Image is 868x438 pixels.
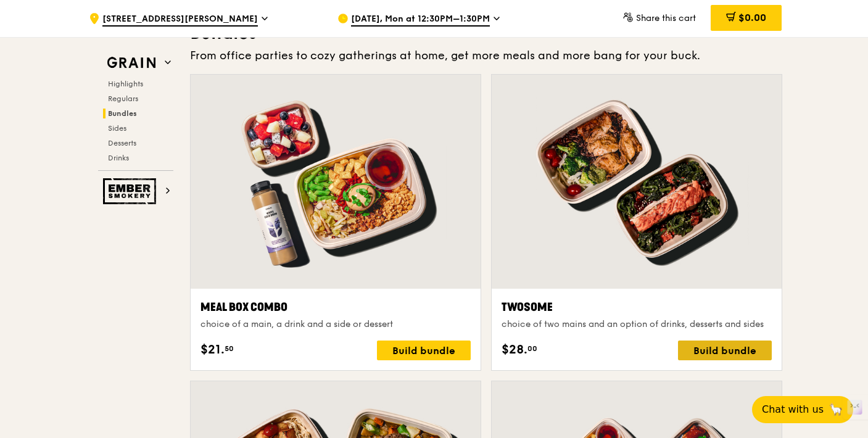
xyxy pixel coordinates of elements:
span: Regulars [108,94,138,103]
span: Desserts [108,139,136,147]
div: From office parties to cozy gatherings at home, get more meals and more bang for your buck. [190,47,782,64]
span: $0.00 [738,12,766,23]
span: Highlights [108,80,143,88]
span: [STREET_ADDRESS][PERSON_NAME] [102,13,258,27]
img: Ember Smokery web logo [103,178,160,204]
img: Grain web logo [103,52,160,74]
span: 00 [527,344,537,353]
span: $21. [200,341,225,359]
span: Share this cart [636,13,696,23]
span: [DATE], Mon at 12:30PM–1:30PM [351,13,490,27]
span: 50 [225,344,234,353]
span: 🦙 [829,402,843,417]
div: Build bundle [678,341,772,360]
span: Chat with us [762,402,824,417]
span: Drinks [108,154,129,162]
div: Twosome [502,299,772,316]
div: choice of a main, a drink and a side or dessert [200,318,471,331]
span: $28. [502,341,527,359]
div: choice of two mains and an option of drinks, desserts and sides [502,318,772,331]
span: Sides [108,124,126,133]
div: Build bundle [377,341,471,360]
div: Meal Box Combo [200,299,471,316]
button: Chat with us🦙 [752,396,853,423]
span: Bundles [108,109,137,118]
